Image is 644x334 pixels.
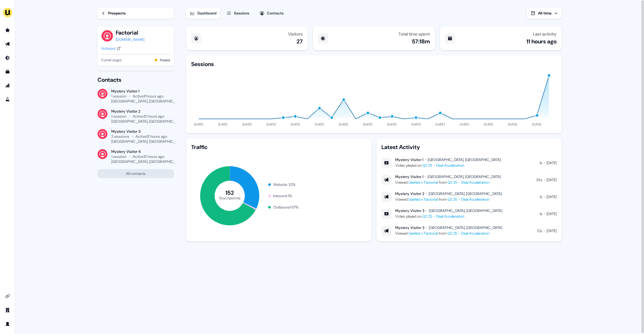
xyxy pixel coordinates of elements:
[387,122,397,126] tspan: [DATE]
[101,45,121,52] a: Hubspot
[460,122,469,126] tspan: [DATE]
[97,8,174,19] a: Prospects
[408,197,438,202] a: Userled x Factorial
[256,8,287,19] button: Contacts
[133,154,164,159] div: Active 12 hours ago
[3,67,13,77] a: Go to templates
[422,163,464,168] a: Q2 25 - Deal Acceleration
[234,10,249,16] div: Sessions
[547,211,557,217] div: [DATE]
[527,8,562,19] button: All time
[526,38,557,45] div: 11 hours ago
[447,197,489,202] a: Q2 25 - Deal Acceleration
[297,38,303,45] div: 27
[484,122,493,126] tspan: [DATE]
[101,45,116,52] div: Hubspot
[395,191,424,196] div: Mystery Visitor 2
[111,89,174,94] div: Mystery Visitor 1
[536,177,542,183] div: 35s
[111,94,126,99] div: 1 session
[428,174,501,179] div: [GEOGRAPHIC_DATA], [GEOGRAPHIC_DATA]
[315,122,324,126] tspan: [DATE]
[273,181,296,188] div: Website 32 %
[547,194,557,200] div: [DATE]
[101,57,122,63] span: Funnel stage:
[540,211,542,217] div: 1s
[191,60,214,68] div: Sessions
[408,231,438,236] a: Userled x Factorial
[395,213,502,220] div: Video played on
[412,38,430,45] div: 57:18m
[363,122,373,126] tspan: [DATE]
[219,195,241,200] tspan: Touchpoints
[412,122,421,126] tspan: [DATE]
[111,159,185,164] div: [GEOGRAPHIC_DATA], [GEOGRAPHIC_DATA]
[339,122,348,126] tspan: [DATE]
[288,31,303,36] div: Visitors
[428,157,501,162] div: [GEOGRAPHIC_DATA], [GEOGRAPHIC_DATA]
[291,122,300,126] tspan: [DATE]
[111,114,126,119] div: 1 session
[111,149,174,154] div: Mystery Visitor 4
[3,53,13,63] a: Go to Inbound
[540,160,542,166] div: 1s
[133,94,164,99] div: Active 11 hours ago
[395,174,423,179] div: Mystery Visitor 1
[436,122,445,126] tspan: [DATE]
[111,119,185,124] div: [GEOGRAPHIC_DATA], [GEOGRAPHIC_DATA]
[547,228,557,234] div: [DATE]
[395,162,501,169] div: Video played on
[273,193,292,199] div: Inbound 1 %
[395,157,423,162] div: Mystery Visitor 1
[116,36,144,43] a: [DOMAIN_NAME]
[108,10,126,16] div: Prospects
[429,191,502,196] div: [GEOGRAPHIC_DATA], [GEOGRAPHIC_DATA]
[186,8,220,19] button: Dashboard
[447,231,489,236] a: Q2 25 - Deal Acceleration
[3,291,13,301] a: Go to integrations
[395,230,502,237] div: Viewed from
[408,180,438,185] a: Userled x Factorial
[3,319,13,329] a: Go to profile
[223,8,253,19] button: Sessions
[218,122,228,126] tspan: [DATE]
[508,122,518,126] tspan: [DATE]
[398,31,430,36] div: Total time spent
[3,39,13,49] a: Go to outbound experience
[422,214,464,219] a: Q2 25 - Deal Acceleration
[136,134,167,139] div: Active 12 hours ago
[429,225,502,230] div: [GEOGRAPHIC_DATA], [GEOGRAPHIC_DATA]
[111,109,174,114] div: Mystery Visitor 2
[447,180,489,185] a: Q2 25 - Deal Acceleration
[111,154,126,159] div: 1 session
[3,25,13,35] a: Go to prospects
[242,122,252,126] tspan: [DATE]
[395,208,425,213] div: Mystery Visitor 3
[194,122,203,126] tspan: [DATE]
[540,194,542,200] div: 1s
[429,208,502,213] div: [GEOGRAPHIC_DATA], [GEOGRAPHIC_DATA]
[111,129,174,134] div: Mystery Visitor 3
[533,31,557,36] div: Last activity
[97,169,174,178] button: All contacts
[111,99,185,104] div: [GEOGRAPHIC_DATA], [GEOGRAPHIC_DATA]
[267,122,276,126] tspan: [DATE]
[225,189,234,197] tspan: 152
[532,122,542,126] tspan: [DATE]
[3,94,13,104] a: Go to experiments
[97,76,174,84] div: Contacts
[116,29,144,36] button: Factorial
[3,81,13,91] a: Go to attribution
[111,134,129,139] div: 2 sessions
[273,204,299,210] div: Outbound 67 %
[267,10,284,16] div: Contacts
[197,10,216,16] div: Dashboard
[3,305,13,315] a: Go to team
[160,57,170,63] button: Aware
[547,177,557,183] div: [DATE]
[133,114,164,119] div: Active 12 hours ago
[111,139,185,144] div: [GEOGRAPHIC_DATA], [GEOGRAPHIC_DATA]
[395,196,502,203] div: Viewed from
[381,143,557,151] div: Latest Activity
